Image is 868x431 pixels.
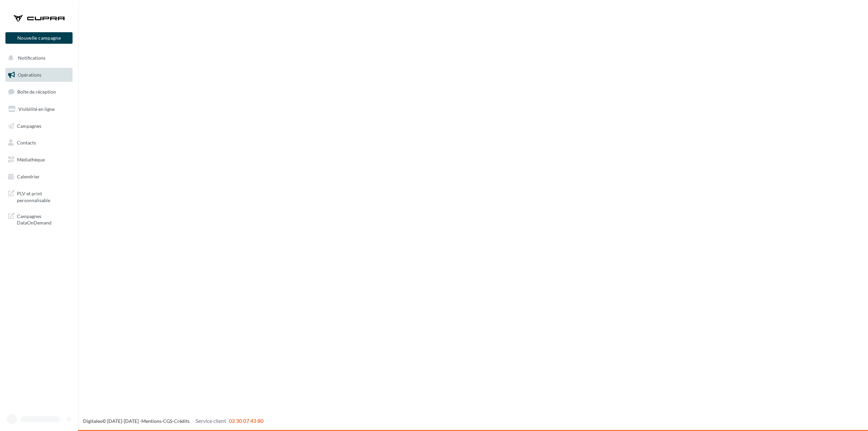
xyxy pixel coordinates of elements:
a: Digitaleo [83,418,102,424]
a: Campagnes [4,119,74,133]
span: Campagnes [17,123,41,129]
span: PLV et print personnalisable [17,189,70,203]
a: Visibilité en ligne [4,102,74,116]
span: Boîte de réception [17,89,56,95]
span: Campagnes DataOnDemand [17,212,70,226]
span: Visibilité en ligne [18,106,55,112]
a: Campagnes DataOnDemand [4,209,74,229]
button: Notifications [4,51,71,65]
a: Médiathèque [4,153,74,167]
span: Contacts [17,140,36,145]
a: Opérations [4,68,74,82]
a: Boîte de réception [4,84,74,99]
button: Nouvelle campagne [5,32,73,44]
span: © [DATE]-[DATE] - - - [83,418,263,424]
a: Crédits [174,418,190,424]
a: Calendrier [4,170,74,184]
a: PLV et print personnalisable [4,186,74,206]
span: Calendrier [17,174,40,179]
span: Service client [196,417,226,424]
span: 02 30 07 43 80 [229,417,263,424]
span: Médiathèque [17,157,45,162]
a: Mentions [141,418,161,424]
span: Notifications [18,55,45,61]
a: Contacts [4,136,74,150]
span: Opérations [18,72,41,78]
a: CGS [163,418,172,424]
